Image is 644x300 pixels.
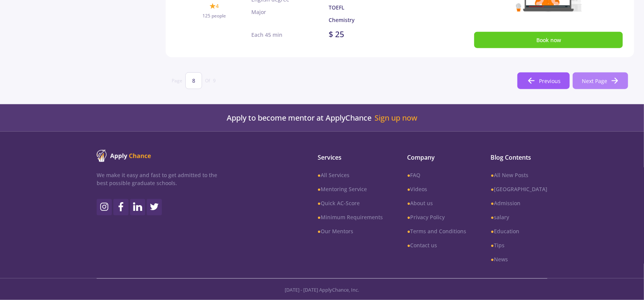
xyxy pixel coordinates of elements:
img: ApplyChance logo [97,150,151,162]
b: ● [407,185,410,193]
b: ● [491,185,494,193]
p: We make it easy and fast to get admitted to the best possible graduate schools. [97,171,217,187]
b: ● [491,171,494,179]
b: ● [318,171,321,179]
b: ● [407,228,410,235]
a: ●Videos [407,185,466,193]
span: 9 [213,77,216,84]
a: ●Minimum Requirements [318,213,383,221]
a: ●Education [491,227,547,235]
span: Blog Contents [491,153,547,162]
b: ● [318,214,321,221]
p: Chemistry [329,16,437,24]
span: 125 people [202,13,226,19]
a: ●[GEOGRAPHIC_DATA] [491,185,547,193]
a: ●Tips [491,241,547,249]
p: TOEFL [329,3,437,11]
a: Sign up now [374,113,417,123]
b: ● [407,199,410,207]
span: 4 [216,2,219,10]
b: ● [491,214,494,221]
span: [DATE] - [DATE] ApplyChance, Inc. [285,286,359,293]
span: Services [318,153,383,162]
button: Previous [517,72,570,89]
span: Of [205,77,210,84]
b: ● [491,228,494,235]
a: ●Contact us [407,241,466,249]
span: Next Page [582,77,607,85]
a: ●About us [407,199,466,207]
b: ● [407,242,410,249]
button: Book now [474,32,623,48]
a: ●Quick AC-Score [318,199,383,207]
button: Next Page [573,72,628,89]
a: ●Admission [491,199,547,207]
p: $ 25 [329,28,345,41]
a: ●News [491,255,547,263]
a: ●All New Posts [491,171,547,179]
b: ● [318,185,321,193]
b: ● [407,171,410,179]
a: ●salary [491,213,547,221]
b: ● [491,242,494,249]
b: ● [407,214,410,221]
span: Page [172,77,182,84]
p: Each 45 min [251,31,282,39]
a: ●FAQ [407,171,466,179]
a: ●All Services [318,171,383,179]
b: ● [318,228,321,235]
b: ● [491,256,494,263]
span: Previous [539,77,561,85]
b: ● [318,199,321,207]
a: ●Terms and Conditions [407,227,466,235]
span: Company [407,153,466,162]
p: Major [251,8,329,16]
b: ● [491,199,494,207]
a: ●Our Mentors [318,227,383,235]
a: ●Mentoring Service [318,185,383,193]
a: ●Privacy Policy [407,213,466,221]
